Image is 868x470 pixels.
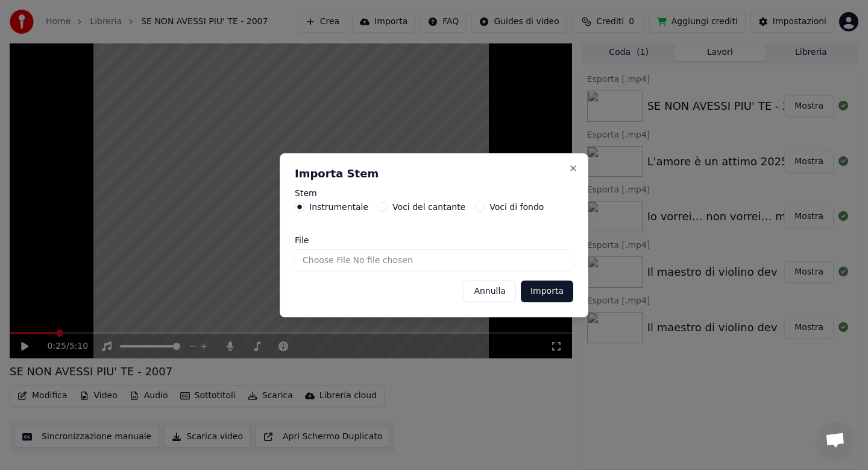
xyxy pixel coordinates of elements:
label: Stem [295,189,573,197]
button: Importa [521,281,573,302]
label: Voci di fondo [489,203,544,211]
h2: Importa Stem [295,168,573,179]
label: File [295,236,573,244]
button: Annulla [464,281,516,302]
label: Instrumentale [309,203,368,211]
label: Voci del cantante [392,203,465,211]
